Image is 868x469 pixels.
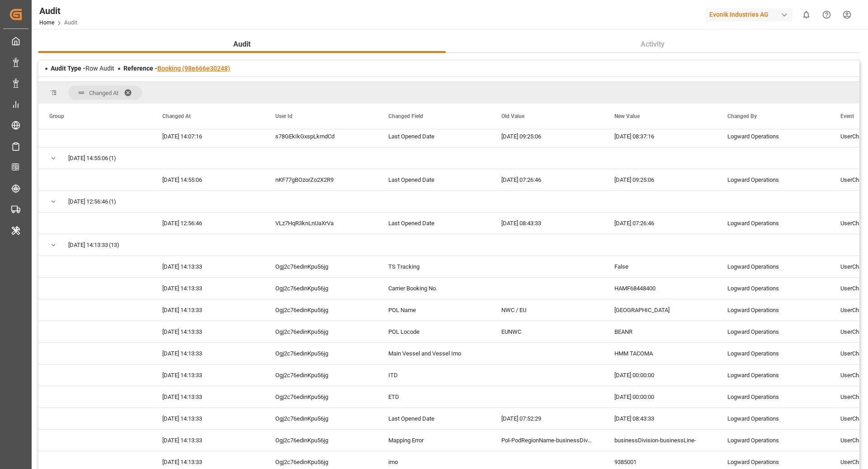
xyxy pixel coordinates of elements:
[637,39,668,50] span: Activity
[840,113,854,119] span: Event
[614,113,640,119] span: New Value
[151,386,264,407] div: [DATE] 14:13:33
[264,256,377,277] div: Ogj2c76edinKpu56jg
[604,169,717,190] div: [DATE] 09:25:06
[264,343,377,364] div: Ogj2c76edinKpu56jg
[151,169,264,190] div: [DATE] 14:55:06
[123,65,230,72] span: Reference -
[377,213,491,234] div: Last Opened Date
[501,113,524,119] span: Old Value
[264,321,377,342] div: Ogj2c76edinKpu56jg
[151,299,264,321] div: [DATE] 14:13:33
[717,343,830,364] div: Logward Operations
[377,278,491,299] div: Carrier Booking No.
[264,299,377,321] div: Ogj2c76edinKpu56jg
[717,278,830,299] div: Logward Operations
[377,386,491,407] div: ETD
[264,169,377,190] div: nKF77gBOzorZo2X2R9
[377,408,491,429] div: Last Opened Date
[377,126,491,147] div: Last Opened Date
[604,126,717,147] div: [DATE] 08:37:16
[157,65,230,72] a: Booking (98e666e30248)
[264,278,377,299] div: Ogj2c76edinKpu56jg
[264,365,377,386] div: Ogj2c76edinKpu56jg
[109,148,116,169] span: (1)
[68,235,108,256] span: [DATE] 14:13:33
[264,126,377,147] div: s78GEkIkGxspLkmdCd
[717,256,830,277] div: Logward Operations
[377,299,491,321] div: POL Name
[491,321,604,342] div: EUNWC
[717,213,830,234] div: Logward Operations
[604,343,717,364] div: HMM TACOMA
[717,408,830,429] div: Logward Operations
[151,430,264,451] div: [DATE] 14:13:33
[604,386,717,407] div: [DATE] 00:00:00
[446,36,860,53] button: Activity
[717,321,830,342] div: Logward Operations
[151,213,264,234] div: [DATE] 12:56:46
[604,408,717,429] div: [DATE] 08:43:33
[162,113,191,119] span: Changed At
[604,430,717,451] div: businessDivision-businessLine-
[604,278,717,299] div: HAMF68448400
[491,126,604,147] div: [DATE] 09:25:06
[151,321,264,342] div: [DATE] 14:13:33
[68,191,108,212] span: [DATE] 12:56:46
[604,299,717,321] div: [GEOGRAPHIC_DATA]
[717,365,830,386] div: Logward Operations
[491,169,604,190] div: [DATE] 07:26:46
[727,113,757,119] span: Changed By
[151,278,264,299] div: [DATE] 14:13:33
[151,256,264,277] div: [DATE] 14:13:33
[51,65,85,72] span: Audit Type -
[377,365,491,386] div: ITD
[377,343,491,364] div: Main Vessel and Vessel Imo
[109,191,116,212] span: (1)
[717,430,830,451] div: Logward Operations
[264,430,377,451] div: Ogj2c76edinKpu56jg
[377,430,491,451] div: Mapping Error
[151,343,264,364] div: [DATE] 14:13:33
[39,19,54,26] a: Home
[151,408,264,429] div: [DATE] 14:13:33
[604,365,717,386] div: [DATE] 00:00:00
[38,36,446,53] button: Audit
[706,6,796,23] button: Evonik Industries AG
[491,430,604,451] div: Pol-PodRegionName-businessDivision-businessLine-
[89,90,118,96] span: Changed At
[264,386,377,407] div: Ogj2c76edinKpu56jg
[604,213,717,234] div: [DATE] 07:26:46
[796,5,816,25] button: show 0 new notifications
[264,213,377,234] div: VLz7HqR3knLnUaXrVa
[717,386,830,407] div: Logward Operations
[604,321,717,342] div: BEANR
[706,8,793,21] div: Evonik Industries AG
[264,408,377,429] div: Ogj2c76edinKpu56jg
[816,5,837,25] button: Help Center
[491,408,604,429] div: [DATE] 07:52:29
[717,299,830,321] div: Logward Operations
[230,39,254,50] span: Audit
[388,113,423,119] span: Changed Field
[717,169,830,190] div: Logward Operations
[377,321,491,342] div: POL Locode
[275,113,292,119] span: User Id
[151,126,264,147] div: [DATE] 14:07:16
[49,113,64,119] span: Group
[604,256,717,277] div: False
[51,64,114,73] div: Row Audit
[151,365,264,386] div: [DATE] 14:13:33
[377,169,491,190] div: Last Opened Date
[68,148,108,169] span: [DATE] 14:55:06
[491,213,604,234] div: [DATE] 08:43:33
[377,256,491,277] div: TS Tracking
[717,126,830,147] div: Logward Operations
[491,299,604,321] div: NWC / EU
[39,4,77,18] div: Audit
[109,235,119,256] span: (13)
